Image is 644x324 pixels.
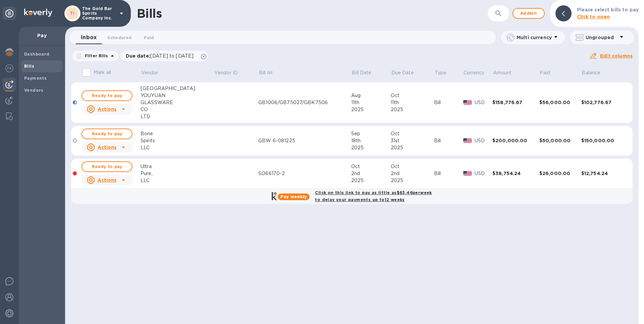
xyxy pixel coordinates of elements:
div: Oct [391,163,434,170]
u: Actions [98,145,117,150]
div: 2nd [391,170,434,177]
div: 11th [391,99,434,106]
p: Filter Bills [82,53,108,59]
span: Bill № [259,69,281,76]
div: SO66170-2 [258,170,351,177]
div: 2nd [351,170,391,177]
b: Vendors [24,88,44,93]
div: 2025 [391,177,434,184]
div: Bill [434,99,463,106]
b: TI [70,11,75,16]
div: GB1006/GB75027/GBK7506 [258,99,351,106]
span: Balance [582,69,609,76]
div: Due date:[DATE] to [DATE] [120,51,208,61]
span: Ready to pay [88,163,126,171]
p: Pay [24,32,60,39]
span: Paid [540,69,559,76]
p: Due Date [391,69,414,76]
div: Ultra [141,163,214,170]
div: $50,000.00 [539,137,581,144]
div: Sep [351,130,391,137]
div: 2025 [391,106,434,113]
span: Paid [144,34,154,41]
b: Click to open [577,14,610,19]
div: $158,776.67 [492,99,539,106]
div: YOUYUAN [141,92,214,99]
span: Inbox [81,33,97,42]
p: Vendor [141,69,158,76]
img: USD [463,100,472,105]
p: The Gold Bar Spirits Company Inc. [82,6,116,20]
span: [DATE] to [DATE] [150,53,194,59]
div: Spirits [141,137,214,144]
div: $56,000.00 [539,99,581,106]
div: Pure, [141,170,214,177]
div: Unpin categories [3,7,16,20]
div: Aug [351,92,391,99]
button: Addbill [513,8,545,19]
div: 2025 [351,106,391,113]
span: Amount [493,69,521,76]
div: $200,000.00 [492,137,539,144]
p: USD [475,170,492,177]
b: Payments [24,76,47,81]
div: [GEOGRAPHIC_DATA] [141,85,214,92]
span: Type [435,69,455,76]
p: Ungrouped [586,34,618,41]
span: Vendor [141,69,167,76]
span: Vendor ID [214,69,247,76]
b: Bills [24,64,34,69]
span: Ready to pay [88,130,126,138]
img: Logo [24,9,52,17]
span: Due Date [391,69,423,76]
div: CO [141,106,214,113]
h1: Bills [137,6,162,20]
p: Paid [540,69,550,76]
b: Pay weekly [280,194,307,199]
span: Bill Date [352,69,380,76]
div: Oct [391,92,434,99]
u: Edit columns [600,53,633,59]
div: $150,000.00 [581,137,626,144]
u: Actions [98,177,117,183]
div: GLASSWARE [141,99,214,106]
div: Bone [141,130,214,137]
p: Mark all [94,69,111,76]
img: USD [463,171,472,176]
div: Bill [434,137,463,144]
button: Ready to pay [82,129,132,139]
span: Add bill [519,9,539,17]
span: Scheduled [107,34,131,41]
div: $26,000.00 [539,170,581,177]
div: LLC [141,144,214,151]
p: Balance [582,69,600,76]
p: USD [475,137,492,144]
div: 2025 [351,177,391,184]
div: $38,754.24 [492,170,539,177]
div: 11th [351,99,391,106]
div: LTD [141,113,214,120]
p: Due date : [126,53,197,59]
p: Type [435,69,447,76]
button: Ready to pay [82,161,132,172]
div: 18th [351,137,391,144]
img: Foreign exchange [5,64,13,72]
button: Ready to pay [82,90,132,101]
div: 2025 [391,144,434,151]
div: Oct [351,163,391,170]
p: Vendor ID [214,69,238,76]
div: $12,754.24 [581,170,626,177]
img: USD [463,138,472,143]
b: Please select bills to pay [577,7,639,12]
div: $102,776.67 [581,99,626,106]
p: Bill № [259,69,273,76]
div: GBW 6-081225 [258,137,351,144]
p: Multi currency [517,34,552,41]
b: Dashboard [24,52,50,57]
div: Bill [434,170,463,177]
b: Click on this link to pay as little as $63.46 per week to delay your payments up to 12 weeks [315,190,432,202]
div: Oct [391,130,434,137]
p: Currency [464,69,484,76]
p: USD [475,99,492,106]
